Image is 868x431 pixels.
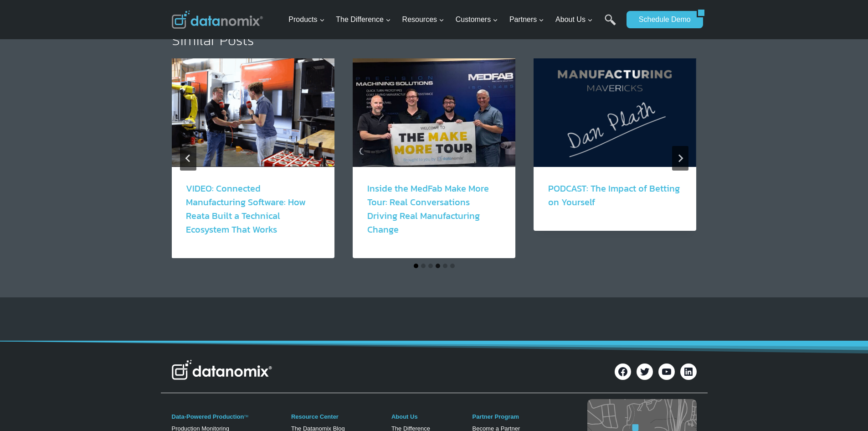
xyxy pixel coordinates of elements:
[285,5,622,35] nav: Primary Navigation
[456,14,498,26] span: Customers
[627,11,697,28] a: Schedule Demo
[428,264,433,268] button: Go to slide 3
[172,58,334,167] img: Reata’s Connected Manufacturing Software Ecosystem
[367,182,489,236] a: Inside the MedFab Make More Tour: Real Conversations Driving Real Manufacturing Change
[414,264,418,268] button: Go to slide 1
[288,14,324,26] span: Products
[172,33,697,47] h2: Similar Posts
[443,264,447,268] button: Go to slide 5
[421,264,426,268] button: Go to slide 2
[353,58,515,167] img: Make More Tour at Medfab - See how AI in Manufacturing is taking the spotlight
[509,14,544,26] span: Partners
[534,58,696,167] img: Dan Plath on Manufacturing Mavericks
[436,264,440,268] button: Go to slide 4
[450,264,455,268] button: Go to slide 6
[534,58,696,258] div: 6 of 6
[402,14,444,26] span: Resources
[172,262,697,270] ul: Select a slide to show
[555,14,593,26] span: About Us
[172,58,334,258] div: 4 of 6
[605,14,616,35] a: Search
[186,182,306,236] a: VIDEO: Connected Manufacturing Software: How Reata Built a Technical Ecosystem That Works
[172,10,263,29] img: Datanomix
[336,14,391,26] span: The Difference
[672,146,688,171] button: Next
[180,146,196,171] button: Previous
[353,58,515,258] div: 5 of 6
[548,182,680,209] a: PODCAST: The Impact of Betting on Yourself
